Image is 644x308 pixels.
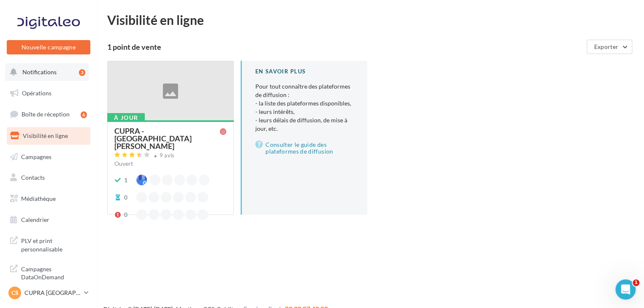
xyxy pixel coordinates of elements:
div: 0 [124,211,127,219]
iframe: Intercom live chat [615,279,636,300]
p: Pour tout connaître des plateformes de diffusion : [255,82,354,133]
span: Calendrier [21,216,49,223]
p: CUPRA [GEOGRAPHIC_DATA][PERSON_NAME] [24,289,81,297]
div: 3 [79,69,85,76]
a: 9 avis [114,151,227,161]
div: 1 [124,176,127,184]
a: CS CUPRA [GEOGRAPHIC_DATA][PERSON_NAME] [7,285,90,301]
span: Exporter [594,43,618,50]
button: Notifications 3 [5,63,89,81]
div: En savoir plus [255,68,354,76]
span: Médiathèque [21,195,56,202]
span: Opérations [22,89,51,97]
li: - leurs délais de diffusion, de mise à jour, etc. [255,116,354,133]
span: CS [11,289,19,297]
span: Ouvert [114,160,133,167]
div: 0 [124,193,127,202]
span: 1 [633,279,639,286]
div: 6 [81,111,87,118]
span: Boîte de réception [22,111,70,118]
a: Visibilité en ligne [5,127,92,145]
button: Nouvelle campagne [7,40,90,54]
span: Contacts [21,174,45,181]
span: Notifications [22,68,57,76]
a: Opérations [5,84,92,102]
a: Campagnes [5,148,92,166]
li: - la liste des plateformes disponibles, [255,99,354,108]
a: Contacts [5,169,92,186]
div: 1 point de vente [107,43,583,51]
a: PLV et print personnalisable [5,232,92,257]
span: Visibilité en ligne [23,132,68,139]
div: CUPRA - [GEOGRAPHIC_DATA][PERSON_NAME] [114,127,220,150]
a: Boîte de réception6 [5,105,92,123]
div: Visibilité en ligne [107,14,634,26]
li: - leurs intérêts, [255,108,354,116]
button: Exporter [587,40,632,54]
div: 9 avis [160,153,175,158]
a: Calendrier [5,211,92,229]
div: À jour [107,113,145,122]
a: Médiathèque [5,190,92,208]
span: Campagnes DataOnDemand [21,263,87,281]
span: Campagnes [21,153,51,160]
a: Campagnes DataOnDemand [5,260,92,285]
span: PLV et print personnalisable [21,235,87,253]
a: Consulter le guide des plateformes de diffusion [255,140,354,157]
